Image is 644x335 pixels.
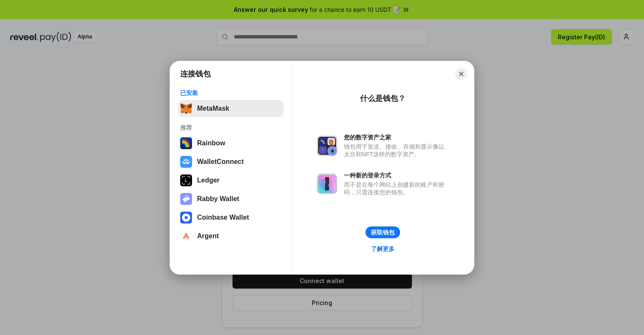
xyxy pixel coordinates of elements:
div: Ledger [197,177,219,184]
div: MetaMask [197,105,229,112]
div: 已安装 [180,89,281,97]
div: Rabby Wallet [197,195,239,203]
button: WalletConnect [178,153,284,170]
div: 您的数字资产之家 [344,133,449,141]
img: svg+xml,%3Csvg%20width%3D%2228%22%20height%3D%2228%22%20viewBox%3D%220%200%2028%2028%22%20fill%3D... [180,230,192,242]
h1: 连接钱包 [180,69,211,79]
img: svg+xml,%3Csvg%20xmlns%3D%22http%3A%2F%2Fwww.w3.org%2F2000%2Fsvg%22%20fill%3D%22none%22%20viewBox... [317,174,337,194]
img: svg+xml,%3Csvg%20fill%3D%22none%22%20height%3D%2233%22%20viewBox%3D%220%200%2035%2033%22%20width%... [180,103,192,114]
img: svg+xml,%3Csvg%20width%3D%2228%22%20height%3D%2228%22%20viewBox%3D%220%200%2028%2028%22%20fill%3D... [180,156,192,168]
div: 钱包用于发送、接收、存储和显示像以太坊和NFT这样的数字资产。 [344,143,449,158]
div: WalletConnect [197,158,244,166]
div: 获取钱包 [371,229,395,236]
div: Argent [197,232,219,240]
img: svg+xml,%3Csvg%20width%3D%2228%22%20height%3D%2228%22%20viewBox%3D%220%200%2028%2028%22%20fill%3D... [180,212,192,223]
button: 获取钱包 [365,226,400,238]
img: svg+xml,%3Csvg%20width%3D%22120%22%20height%3D%22120%22%20viewBox%3D%220%200%20120%20120%22%20fil... [180,137,192,149]
button: Coinbase Wallet [178,209,284,226]
div: 什么是钱包？ [360,93,406,103]
button: Ledger [178,172,284,189]
button: Close [455,68,467,80]
img: svg+xml,%3Csvg%20xmlns%3D%22http%3A%2F%2Fwww.w3.org%2F2000%2Fsvg%22%20width%3D%2228%22%20height%3... [180,174,192,186]
div: Coinbase Wallet [197,214,249,221]
button: Argent [178,228,284,245]
div: Rainbow [197,139,225,147]
a: 了解更多 [366,243,400,254]
img: svg+xml,%3Csvg%20xmlns%3D%22http%3A%2F%2Fwww.w3.org%2F2000%2Fsvg%22%20fill%3D%22none%22%20viewBox... [317,136,337,156]
div: 一种新的登录方式 [344,172,449,179]
button: Rabby Wallet [178,191,284,207]
div: 推荐 [180,124,281,131]
div: 而不是在每个网站上创建新的账户和密码，只需连接您的钱包。 [344,181,449,196]
button: MetaMask [178,100,284,117]
button: Rainbow [178,135,284,152]
div: 了解更多 [371,245,395,253]
img: svg+xml,%3Csvg%20xmlns%3D%22http%3A%2F%2Fwww.w3.org%2F2000%2Fsvg%22%20fill%3D%22none%22%20viewBox... [180,193,192,205]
